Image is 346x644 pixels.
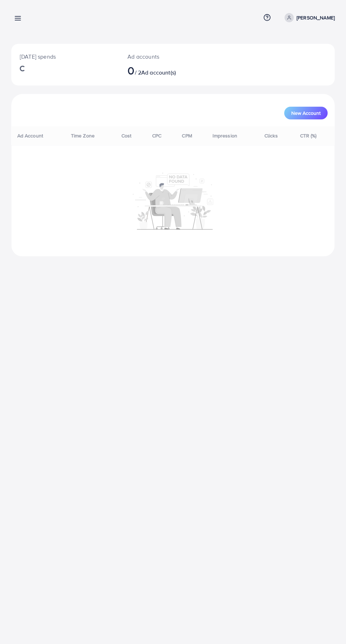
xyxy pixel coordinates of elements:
[284,107,328,119] button: New Account
[282,13,335,22] a: [PERSON_NAME]
[297,13,335,22] p: [PERSON_NAME]
[291,111,321,116] span: New Account
[127,62,135,78] span: 0
[141,69,176,76] span: Ad account(s)
[127,64,191,77] h2: / 2
[127,52,191,61] p: Ad accounts
[20,52,111,61] p: [DATE] spends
